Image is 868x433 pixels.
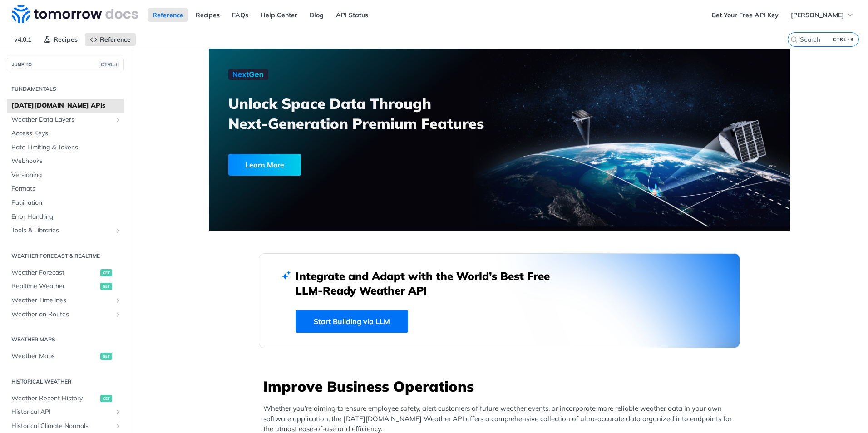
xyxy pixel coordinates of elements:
a: Reference [148,8,188,22]
svg: Search [790,36,798,43]
span: Tools & Libraries [11,226,112,235]
span: Realtime Weather [11,282,98,291]
span: Access Keys [11,129,122,138]
a: [DATE][DOMAIN_NAME] APIs [7,99,124,113]
span: Weather Recent History [11,394,98,403]
h3: Unlock Space Data Through Next-Generation Premium Features [228,93,509,133]
h2: Integrate and Adapt with the World’s Best Free LLM-Ready Weather API [296,269,563,298]
span: Rate Limiting & Tokens [11,143,122,152]
button: [PERSON_NAME] [786,8,859,22]
span: Weather Forecast [11,268,98,277]
span: Weather Data Layers [11,115,112,124]
div: Learn More [228,154,301,176]
button: Show subpages for Tools & Libraries [114,227,122,234]
button: Show subpages for Historical API [114,408,122,416]
span: Weather on Routes [11,310,112,319]
a: Realtime Weatherget [7,280,124,293]
a: Weather Data LayersShow subpages for Weather Data Layers [7,113,124,127]
a: Historical APIShow subpages for Historical API [7,405,124,419]
span: get [100,353,112,360]
span: Error Handling [11,212,122,221]
a: Rate Limiting & Tokens [7,141,124,154]
kbd: CTRL-K [831,35,856,44]
span: [PERSON_NAME] [791,11,844,19]
span: CTRL-/ [99,61,119,68]
span: get [100,283,112,290]
a: Recipes [39,33,83,46]
h3: Improve Business Operations [263,376,740,396]
button: Show subpages for Weather on Routes [114,311,122,318]
a: Access Keys [7,127,124,140]
span: Formats [11,184,122,193]
span: Weather Maps [11,352,98,361]
h2: Historical Weather [7,378,124,386]
h2: Weather Forecast & realtime [7,252,124,260]
span: Historical Climate Normals [11,422,112,431]
span: Historical API [11,408,112,417]
a: Recipes [191,8,225,22]
a: API Status [331,8,373,22]
a: Learn More [228,154,453,176]
span: Reference [100,35,131,44]
a: Weather Forecastget [7,266,124,280]
button: Show subpages for Weather Data Layers [114,116,122,123]
span: get [100,269,112,276]
a: Get Your Free API Key [706,8,784,22]
span: Weather Timelines [11,296,112,305]
span: Webhooks [11,157,122,166]
span: get [100,395,112,402]
a: Weather Mapsget [7,349,124,363]
a: Weather TimelinesShow subpages for Weather Timelines [7,294,124,307]
a: Tools & LibrariesShow subpages for Tools & Libraries [7,224,124,237]
a: Formats [7,182,124,196]
span: v4.0.1 [9,33,36,46]
button: Show subpages for Historical Climate Normals [114,423,122,430]
a: Historical Climate NormalsShow subpages for Historical Climate Normals [7,419,124,433]
a: Pagination [7,196,124,210]
span: [DATE][DOMAIN_NAME] APIs [11,101,122,110]
a: Versioning [7,168,124,182]
button: Show subpages for Weather Timelines [114,297,122,304]
a: Webhooks [7,154,124,168]
a: Weather on RoutesShow subpages for Weather on Routes [7,308,124,321]
a: Help Center [256,8,302,22]
a: FAQs [227,8,253,22]
span: Recipes [54,35,78,44]
a: Blog [305,8,329,22]
img: NextGen [228,69,268,80]
img: Tomorrow.io Weather API Docs [12,5,138,23]
h2: Fundamentals [7,85,124,93]
span: Versioning [11,171,122,180]
button: JUMP TOCTRL-/ [7,58,124,71]
h2: Weather Maps [7,335,124,344]
span: Pagination [11,198,122,207]
a: Start Building via LLM [296,310,408,333]
a: Reference [85,33,136,46]
a: Error Handling [7,210,124,224]
a: Weather Recent Historyget [7,392,124,405]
